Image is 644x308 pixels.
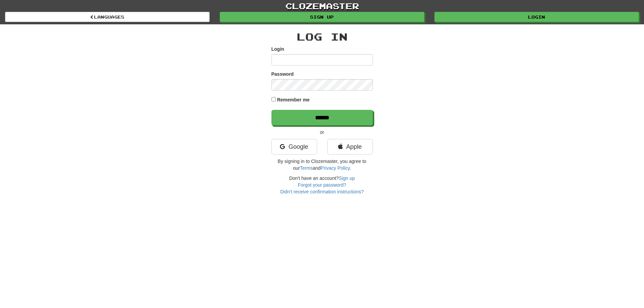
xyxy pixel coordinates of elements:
a: Terms [300,165,313,171]
a: Login [434,12,639,22]
label: Login [271,46,284,52]
p: or [271,129,373,136]
h2: Log In [271,31,373,42]
a: Privacy Policy [320,165,350,171]
label: Password [271,71,294,77]
div: Don't have an account? [271,175,373,195]
a: Google [271,139,317,155]
a: Sign up [220,12,424,22]
a: Languages [5,12,210,22]
a: Sign up [339,175,355,181]
a: Apple [327,139,373,155]
p: By signing in to Clozemaster, you agree to our and . [271,158,373,171]
a: Didn't receive confirmation instructions? [280,189,364,194]
a: Forgot your password? [298,182,346,188]
label: Remember me [277,96,310,103]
